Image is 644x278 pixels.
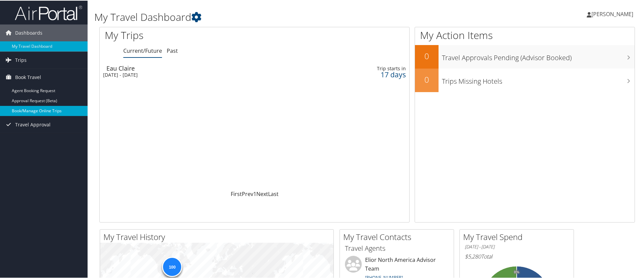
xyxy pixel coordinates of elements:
span: Trips [15,51,27,68]
a: Past [167,46,178,54]
h2: 0 [415,73,439,85]
a: First [231,190,242,197]
a: Next [256,190,268,197]
div: Trip starts in [339,65,406,71]
h2: My Travel Contacts [343,231,454,242]
a: Last [268,190,279,197]
tspan: 0% [514,270,519,274]
span: Travel Approval [15,116,51,132]
a: 0Trips Missing Hotels [415,68,635,91]
div: 17 days [339,71,406,77]
a: Current/Future [123,46,162,54]
h2: 0 [415,50,439,61]
a: 0Travel Approvals Pending (Advisor Booked) [415,44,635,68]
span: $5,280 [465,252,481,260]
h3: Trips Missing Hotels [442,73,635,85]
div: Eau Claire [106,65,302,71]
a: [PERSON_NAME] [587,3,640,24]
h1: My Travel Dashboard [94,9,458,24]
span: Book Travel [15,68,41,85]
a: Prev [242,190,253,197]
h1: My Trips [105,28,275,42]
h1: My Action Items [415,28,635,42]
h3: Travel Agents [345,243,449,252]
div: [DATE] - [DATE] [103,71,299,77]
h6: [DATE] - [DATE] [465,243,569,249]
img: airportal-logo.png [15,4,82,20]
span: Dashboards [15,24,42,41]
div: 100 [162,256,182,276]
h2: My Travel History [103,231,333,242]
a: 1 [253,190,256,197]
h2: My Travel Spend [463,231,574,242]
h3: Travel Approvals Pending (Advisor Booked) [442,49,635,62]
span: [PERSON_NAME] [591,10,633,17]
h6: Total [465,252,569,260]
